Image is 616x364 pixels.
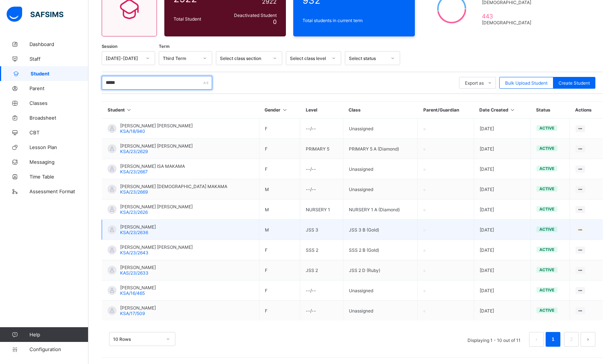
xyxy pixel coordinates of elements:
td: JSS 3 B (Gold) [343,220,418,240]
td: Unassigned [343,119,418,139]
th: Parent/Guardian [418,102,474,119]
td: JSS 2 D (Ruby) [343,260,418,280]
td: PRIMARY 5 A (Diamond) [343,139,418,159]
i: Sort in Ascending Order [510,107,516,113]
a: 1 [549,335,556,344]
span: KSA/23/2626 [120,209,148,215]
span: KSA/23/2669 [120,189,148,195]
span: [PERSON_NAME] [PERSON_NAME] [120,143,193,149]
td: NURSERY 1 [300,199,343,220]
th: Class [343,102,418,119]
span: Total students in current term [302,18,406,23]
td: Unassigned [343,179,418,199]
span: active [539,308,554,313]
span: Session [102,44,118,49]
span: Broadsheet [29,115,88,121]
span: active [539,287,554,293]
th: Level [300,102,343,119]
span: Staff [29,56,88,62]
td: M [259,220,300,240]
span: [PERSON_NAME] [DEMOGRAPHIC_DATA] MAKAMA [120,184,227,189]
td: F [259,240,300,260]
span: Student [31,71,88,77]
td: [DATE] [474,159,531,179]
div: Total Student [172,14,223,24]
span: active [539,166,554,171]
td: JSS 3 [300,220,343,240]
td: F [259,119,300,139]
li: 下一页 [581,332,595,347]
span: KSA/23/2643 [120,250,148,255]
div: Third Term [163,56,199,61]
span: [PERSON_NAME] [120,305,156,311]
td: F [259,260,300,280]
button: prev page [529,332,544,347]
th: Student [102,102,259,119]
span: Parent [29,85,88,91]
span: Term [159,44,169,49]
td: NURSERY 1 A (Diamond) [343,199,418,220]
td: SSS 2 [300,240,343,260]
span: [PERSON_NAME] [120,224,156,230]
td: [DATE] [474,199,531,220]
span: [DEMOGRAPHIC_DATA] [482,20,535,25]
div: Select class level [290,56,328,61]
span: Deactivated Student [224,13,277,18]
li: 上一页 [529,332,544,347]
li: 1 [546,332,560,347]
td: [DATE] [474,220,531,240]
div: 10 Rows [113,336,162,342]
span: CBT [29,130,88,135]
td: --/-- [300,159,343,179]
td: F [259,159,300,179]
li: 2 [564,332,579,347]
td: M [259,179,300,199]
td: JSS 2 [300,260,343,280]
span: [PERSON_NAME] [PERSON_NAME] [120,244,193,250]
td: PRIMARY 5 [300,139,343,159]
span: Help [29,332,88,338]
span: KSA/17/509 [120,311,145,316]
td: --/-- [300,119,343,139]
i: Sort in Ascending Order [281,107,288,113]
a: 2 [568,335,575,344]
th: Status [531,102,570,119]
td: SSS 2 B (Gold) [343,240,418,260]
span: 443 [482,13,535,20]
div: Select class section [220,56,269,61]
span: active [539,247,554,252]
td: [DATE] [474,119,531,139]
td: Unassigned [343,280,418,301]
td: Unassigned [343,301,418,321]
span: active [539,267,554,272]
span: Lesson Plan [29,144,88,150]
span: Bulk Upload Student [505,80,547,86]
span: Configuration [29,346,88,352]
span: KSA/18/940 [120,128,145,134]
td: [DATE] [474,179,531,199]
span: [PERSON_NAME] [120,265,156,270]
td: F [259,280,300,301]
td: --/-- [300,280,343,301]
td: --/-- [300,179,343,199]
span: [PERSON_NAME] [PERSON_NAME] [120,123,193,128]
td: [DATE] [474,260,531,280]
span: Time Table [29,174,88,180]
div: [DATE]-[DATE] [106,56,141,61]
span: KAS/23/2633 [120,270,148,276]
span: KSA/16/465 [120,290,145,296]
li: Displaying 1 - 10 out of 11 [462,332,526,347]
td: F [259,139,300,159]
span: KSA/23/2667 [120,169,148,174]
td: [DATE] [474,139,531,159]
span: Create Student [559,80,590,86]
button: next page [581,332,595,347]
div: Select status [349,56,386,61]
img: safsims [7,7,63,22]
th: Date Created [474,102,531,119]
span: active [539,146,554,151]
span: KSA/23/2636 [120,230,148,235]
th: Gender [259,102,300,119]
span: [PERSON_NAME] [PERSON_NAME] [120,204,193,209]
span: Assessment Format [29,188,88,194]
